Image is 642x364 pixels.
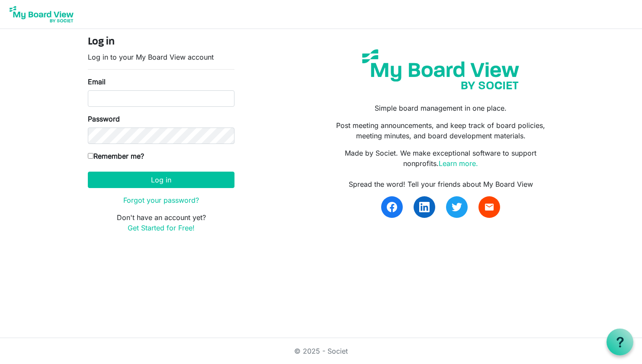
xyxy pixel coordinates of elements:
[88,36,234,48] h4: Log in
[294,347,348,355] a: © 2025 - Societ
[419,202,430,212] img: linkedin.svg
[452,202,462,212] img: twitter.svg
[88,52,234,62] p: Log in to your My Board View account
[7,3,76,25] img: My Board View Logo
[327,179,554,189] div: Spread the word! Tell your friends about My Board View
[356,43,526,96] img: my-board-view-societ.svg
[88,172,234,188] button: Log in
[478,196,500,218] a: email
[123,196,199,204] a: Forgot your password?
[327,148,554,169] p: Made by Societ. We make exceptional software to support nonprofits.
[327,120,554,141] p: Post meeting announcements, and keep track of board policies, meeting minutes, and board developm...
[88,114,120,124] label: Password
[88,212,234,233] p: Don't have an account yet?
[88,151,144,161] label: Remember me?
[88,153,93,159] input: Remember me?
[439,159,478,168] a: Learn more.
[327,103,554,113] p: Simple board management in one place.
[387,202,397,212] img: facebook.svg
[128,224,195,232] a: Get Started for Free!
[484,202,494,212] span: email
[88,77,106,87] label: Email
